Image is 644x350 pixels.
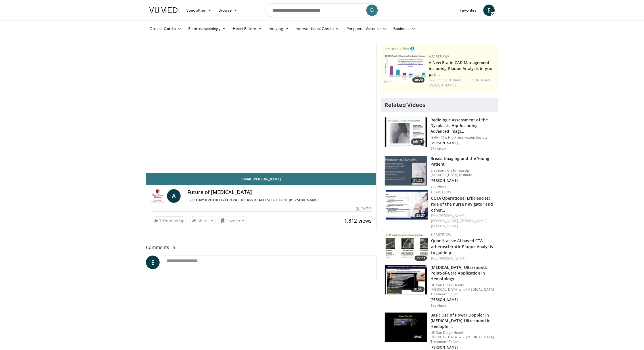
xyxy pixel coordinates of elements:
img: 9d526d79-32af-4af5-827d-587e3dcc2a92.150x105_q85_crop-smart_upscale.jpg [386,190,428,220]
a: 7 Thumbs Up [151,216,187,225]
a: [PERSON_NAME], [436,78,464,83]
div: [DATE] [356,206,371,211]
a: Stony Brook Orthopaedic Associates [192,198,269,203]
img: VuMedi Logo [149,7,179,13]
img: b2662c16-e796-4604-bfe6-d94919928f7c.150x105_q85_crop-smart_upscale.jpg [385,156,427,185]
span: 1,812 views [344,217,372,224]
span: 18:40 [411,334,425,340]
a: [PERSON_NAME], [439,213,467,218]
a: 20:50 [MEDICAL_DATA] Ultrasound: Point-of-Care Application in Hematology UC San Diego Health - [M... [384,265,494,308]
p: 190 views [430,303,446,308]
span: 21:22 [411,178,425,183]
div: Feat. [431,213,493,229]
h3: Basic Use of Power Doppler in [MEDICAL_DATA] Ultrasound in Hemophil… [430,312,494,329]
a: Heartflow [431,190,451,195]
span: 38:20 [412,77,425,83]
small: Featured Video [383,46,409,51]
a: Electrophysiology [185,23,229,34]
img: 27973876-dbb2-427b-a643-fa1d9a48670a.150x105_q85_crop-smart_upscale.jpg [385,117,427,147]
a: [PERSON_NAME], [465,78,493,83]
span: 06:17 [411,139,425,145]
a: Browse [215,5,241,16]
p: ISHA - The Hip Preservation Society [430,135,494,140]
h3: [MEDICAL_DATA] Ultrasound: Point-of-Care Application in Hematology [430,265,494,282]
a: A New Era in CAD Management - including Plaque Analysis in your pati… [429,60,494,77]
span: 20:50 [411,286,425,292]
p: Cleveland Clinic Taussig [MEDICAL_DATA] Institute [430,168,494,177]
a: [PERSON_NAME] [289,198,319,203]
p: [PERSON_NAME] [430,298,494,302]
a: Heart Failure [229,23,265,34]
a: 21:22 Breast Imaging and the Young Patient Cleveland Clinic Taussig [MEDICAL_DATA] Institute [PER... [384,156,494,189]
a: CCTA Operational Efficiencies: role of the nurse navigator and other… [431,195,493,213]
a: 25:23 [386,232,428,262]
a: [PERSON_NAME], [431,218,459,223]
button: Save to [218,216,247,225]
img: Stony Brook Orthopaedic Associates [151,189,165,203]
a: 38:20 [383,54,426,84]
a: 55:27 [386,190,428,220]
p: UC San Diego Health - [MEDICAL_DATA] and [MEDICAL_DATA] Treatment Center [430,330,494,344]
p: [PERSON_NAME] [430,345,494,350]
a: [PERSON_NAME] [429,83,456,88]
div: Feat. [429,78,495,88]
a: Heartflow [429,54,449,59]
a: A [167,189,181,203]
img: 738d0e2d-290f-4d89-8861-908fb8b721dc.150x105_q85_crop-smart_upscale.jpg [383,54,426,84]
a: Peripheral Vascular [343,23,390,34]
a: Imaging [265,23,292,34]
span: 55:27 [415,213,427,218]
a: Favorites [456,5,480,16]
input: Search topics, interventions [265,3,379,17]
h4: Related Videos [384,102,425,108]
a: [PERSON_NAME] [431,224,458,228]
span: 25:23 [415,256,427,261]
img: e3d3e7dd-43fc-4f2b-ac37-5fcfd103a2b0.150x105_q85_crop-smart_upscale.jpg [385,313,427,342]
a: Heartflow [431,232,451,237]
p: [PERSON_NAME] [430,141,494,146]
div: By FEATURING [187,198,371,203]
a: E [146,256,160,269]
p: 764 views [430,147,446,151]
div: Feat. [431,256,493,261]
p: UC San Diego Health - [MEDICAL_DATA] and [MEDICAL_DATA] Treatment Center [430,283,494,296]
a: [PERSON_NAME], [460,218,488,223]
a: Specialties [183,5,215,16]
span: Comments 5 [146,244,377,251]
img: 5e09f124-d8fa-46c3-b9e8-537a58b6a5cc.150x105_q85_crop-smart_upscale.jpg [385,265,427,294]
h4: Future of [MEDICAL_DATA] [187,189,371,195]
a: [PERSON_NAME] [439,256,466,261]
a: 06:17 Radiologic Assessment of the Dysplastic Hip Including Advanced Imagi… ISHA - The Hip Preser... [384,117,494,151]
p: 385 views [430,184,446,189]
a: Email [PERSON_NAME] [146,173,376,185]
p: [PERSON_NAME] [430,178,494,183]
h3: Radiologic Assessment of the Dysplastic Hip Including Advanced Imagi… [430,117,494,134]
a: Clinical Cardio [146,23,185,34]
a: Business [390,23,419,34]
video-js: Video Player [146,44,376,173]
button: Share [189,216,216,225]
a: Interventional Cardio [292,23,343,34]
a: E [483,5,495,16]
span: 7 [159,218,161,224]
img: 248d14eb-d434-4f54-bc7d-2124e3d05da6.150x105_q85_crop-smart_upscale.jpg [386,232,428,262]
a: Quantitative AI-based CTA atherosclerotic Plaque Analysis to guide p… [431,238,493,255]
h3: Breast Imaging and the Young Patient [430,156,494,167]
